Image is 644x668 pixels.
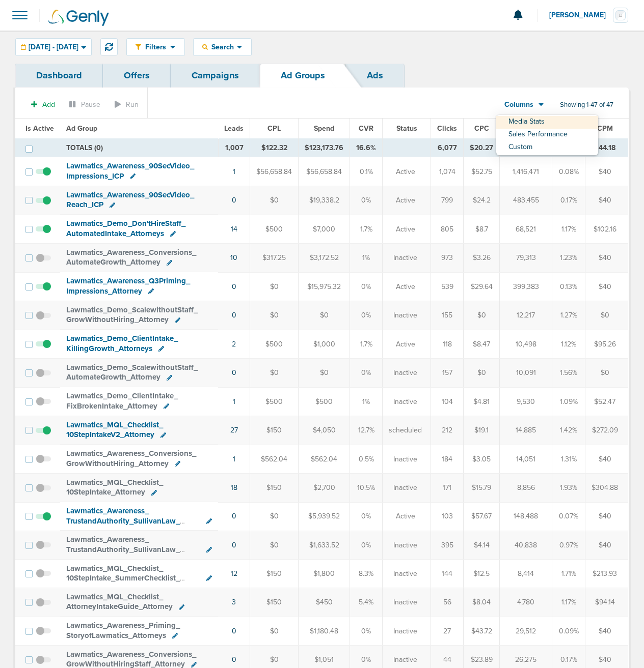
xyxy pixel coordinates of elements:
span: Active [396,339,415,350]
span: Inactive [393,397,417,407]
td: 118 [431,330,464,358]
td: $56,658.84 [250,157,299,186]
span: Is Active [25,124,54,133]
a: Custom [496,141,598,154]
td: 0.08% [552,157,585,186]
td: 0% [350,359,383,387]
td: $0 [250,617,299,645]
span: Search [208,43,237,51]
td: $0 [299,301,350,330]
td: 0.1% [350,157,383,186]
td: 1.93% [552,474,585,502]
td: $40 [585,445,629,473]
td: 0.13% [552,272,585,301]
span: CPL [267,124,281,133]
span: Lawmatics_ Awareness_ Q3Priming_ Impressions_ Attorney [66,276,190,296]
span: Active [396,224,415,235]
td: 0.17% [552,186,585,215]
td: 155 [431,301,464,330]
td: 0% [350,186,383,215]
a: 0 [232,311,236,320]
a: 0 [232,512,236,520]
td: 1.7% [350,330,383,358]
td: $102.16 [585,215,629,243]
td: $0 [585,301,629,330]
td: $500 [299,387,350,416]
span: Filters [141,43,170,51]
td: 0% [350,531,383,559]
span: Inactive [393,655,417,665]
span: scheduled [389,425,422,435]
td: 395 [431,531,464,559]
td: 0.07% [552,502,585,531]
a: 0 [232,368,236,377]
td: $4.81 [464,387,500,416]
span: Inactive [393,368,417,378]
td: 1,416,471 [500,157,552,186]
td: $40 [585,531,629,559]
td: $150 [250,588,299,617]
td: $15.79 [464,474,500,502]
span: Inactive [393,540,417,550]
td: 171 [431,474,464,502]
a: 0 [232,627,236,635]
span: Lawmatics_ Demo_ ClientIntake_ FixBrokenIntake_ Attorney [66,391,178,411]
td: 16.6% [350,139,383,157]
td: 5.4% [350,588,383,617]
td: 1% [350,387,383,416]
td: $7,000 [299,215,350,243]
td: $304.88 [585,474,629,502]
span: Lawmatics_ Awareness_ Conversions_ AutomateGrowth_ Attorney [66,248,196,267]
span: Lawmatics_ Awareness_ 90SecVideo_ Impressions_ ICP [66,161,194,181]
td: $0 [585,359,629,387]
td: 157 [431,359,464,387]
td: $0 [250,272,299,301]
td: $19,338.2 [299,186,350,215]
a: 0 [232,282,236,291]
td: $3.05 [464,445,500,473]
span: Lawmatics_ Awareness_ Priming_ StoryofLawmatics_ Attorneys [66,621,180,640]
td: $317.25 [250,244,299,272]
td: $1,180.48 [299,617,350,645]
span: Lawmatics_ Awareness_ 90SecVideo_ Reach_ ICP [66,190,194,210]
span: [DATE] - [DATE] [29,44,78,51]
td: 184 [431,445,464,473]
td: $0 [464,359,500,387]
td: $40 [585,244,629,272]
span: Active [396,167,415,177]
td: 104 [431,387,464,416]
td: $450 [299,588,350,617]
td: $24.2 [464,186,500,215]
td: $19.1 [464,416,500,445]
td: $272.09 [585,416,629,445]
td: $0 [250,359,299,387]
td: 56 [431,588,464,617]
td: 68,521 [500,215,552,243]
img: Genly [48,10,109,26]
td: $0 [250,531,299,559]
span: Lawmatics_ Demo_ ClientIntake_ KillingGrowth_ Attorneys [66,334,178,353]
td: 12.7% [350,416,383,445]
td: $56,658.84 [299,157,350,186]
td: $4.14 [464,531,500,559]
td: 799 [431,186,464,215]
td: 1.7% [350,215,383,243]
td: 212 [431,416,464,445]
td: 79,313 [500,244,552,272]
td: 10,498 [500,330,552,358]
span: Ad Group [66,124,97,133]
td: 1.27% [552,301,585,330]
span: CPM [597,124,613,133]
td: 4,780 [500,588,552,617]
button: Add [25,97,61,112]
td: $5,939.52 [299,502,350,531]
td: $57.67 [464,502,500,531]
td: 0% [350,301,383,330]
td: $29.64 [464,272,500,301]
td: $562.04 [250,445,299,473]
span: Active [396,282,415,292]
td: 144 [431,560,464,588]
td: 12,217 [500,301,552,330]
td: 1% [350,244,383,272]
td: 1,074 [431,157,464,186]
